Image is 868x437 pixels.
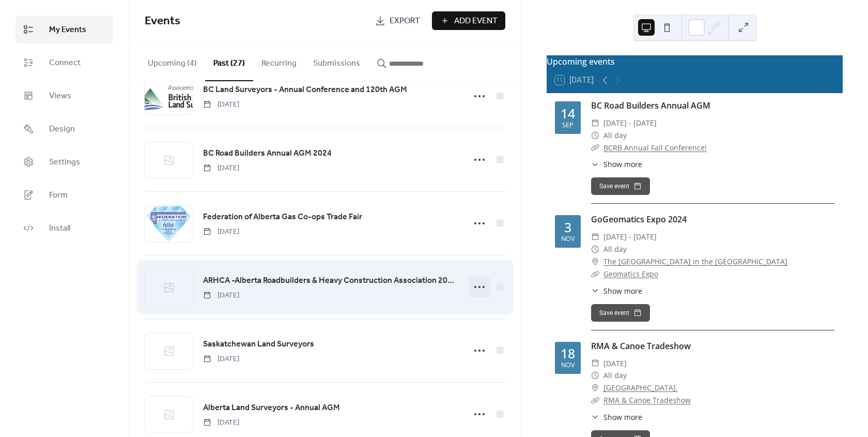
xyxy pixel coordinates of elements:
[145,10,180,33] span: Events
[203,83,407,97] a: BC Land Surveyors - Annual Conference and 120th AGM
[139,42,205,80] button: Upcoming (4)
[16,181,113,209] a: Form
[203,338,314,351] a: Saskatchewan Land Surveyors
[591,243,599,255] div: ​
[49,123,75,135] span: Design
[561,236,575,243] div: Nov
[591,412,642,423] button: ​Show more
[591,285,642,296] button: ​Show more
[591,117,599,129] div: ​
[564,221,571,234] div: 3
[49,57,81,69] span: Connect
[16,16,113,43] a: My Events
[203,210,362,224] a: Federation of Alberta Gas Co-ops Trade Fair
[203,147,332,160] a: BC Road Builders Annual AGM 2024
[432,11,505,30] button: Add Event
[561,362,575,369] div: Nov
[16,148,113,176] a: Settings
[203,163,239,174] span: [DATE]
[16,49,113,77] a: Connect
[367,11,428,30] a: Export
[305,42,368,80] button: Submissions
[561,107,575,120] div: 14
[591,214,687,225] a: GoGeomatics Expo 2024
[253,42,305,80] button: Recurring
[591,304,650,322] button: Save event
[16,82,113,110] a: Views
[591,142,599,154] div: ​
[203,417,239,428] span: [DATE]
[205,42,253,81] button: Past (27)
[49,90,71,102] span: Views
[603,143,707,153] a: BCRB Annual Fall Conference!
[203,354,239,365] span: [DATE]
[49,222,70,235] span: Install
[603,243,627,255] span: All day
[454,15,498,27] span: Add Event
[591,255,599,268] div: ​
[591,285,599,296] div: ​
[603,129,627,142] span: All day
[603,395,691,405] a: RMA & Canoe Tradeshow
[603,159,642,170] span: Show more
[390,15,420,27] span: Export
[603,255,787,268] a: The [GEOGRAPHIC_DATA] in the [GEOGRAPHIC_DATA]
[203,275,459,287] span: ARHCA -Alberta Roadbuilders & Heavy Construction Association 2024 AGM
[591,382,599,394] div: ​
[561,347,575,360] div: 18
[591,100,710,111] a: BC Road Builders Annual AGM
[591,340,691,352] a: RMA & Canoe Tradeshow
[603,117,657,129] span: [DATE] - [DATE]
[603,369,627,382] span: All day
[591,357,599,370] div: ​
[203,99,239,110] span: [DATE]
[591,369,599,382] div: ​
[203,84,407,96] span: BC Land Surveyors - Annual Conference and 120th AGM
[591,268,599,280] div: ​
[16,115,113,143] a: Design
[203,290,239,301] span: [DATE]
[591,231,599,243] div: ​
[603,231,657,243] span: [DATE] - [DATE]
[203,227,239,237] span: [DATE]
[203,338,314,351] span: Saskatchewan Land Surveyors
[591,159,599,170] div: ​
[547,55,843,68] div: Upcoming events
[203,401,340,415] a: Alberta Land Surveyors - Annual AGM
[16,214,113,242] a: Install
[591,159,642,170] button: ​Show more
[49,189,68,202] span: Form
[603,382,678,394] a: [GEOGRAPHIC_DATA].
[603,285,642,296] span: Show more
[603,269,658,279] a: Geomatics Expo
[203,147,332,160] span: BC Road Builders Annual AGM 2024
[591,129,599,142] div: ​
[203,274,459,288] a: ARHCA -Alberta Roadbuilders & Heavy Construction Association 2024 AGM
[603,357,627,370] span: [DATE]
[591,177,650,195] button: Save event
[49,24,86,36] span: My Events
[591,394,599,406] div: ​
[562,122,574,129] div: Sep
[603,412,642,423] span: Show more
[49,156,80,169] span: Settings
[591,412,599,423] div: ​
[203,211,362,223] span: Federation of Alberta Gas Co-ops Trade Fair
